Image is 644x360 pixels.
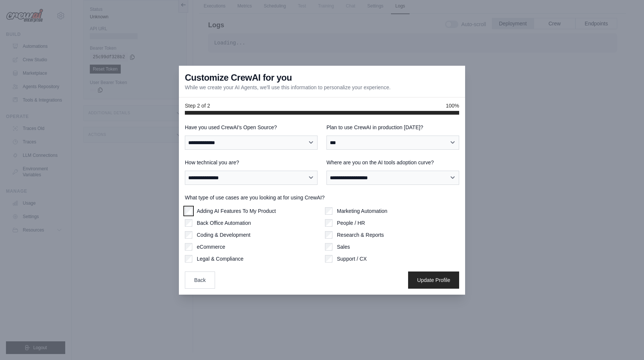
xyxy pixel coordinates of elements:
[607,324,644,360] div: Widget de chat
[326,124,459,131] label: Plan to use CrewAI in production [DATE]?
[185,271,215,289] button: Back
[337,219,365,227] label: People / HR
[408,271,459,289] button: Update Profile
[197,231,250,239] label: Coding & Development
[337,207,387,215] label: Marketing Automation
[197,219,251,227] label: Back Office Automation
[197,255,243,263] label: Legal & Compliance
[185,124,318,131] label: Have you used CrewAI's Open Source?
[337,255,367,263] label: Support / CX
[337,243,350,251] label: Sales
[185,72,292,84] h3: Customize CrewAI for you
[185,84,391,91] p: While we create your AI Agents, we'll use this information to personalize your experience.
[446,102,459,109] span: 100%
[197,207,276,215] label: Adding AI Features To My Product
[185,102,210,109] span: Step 2 of 2
[326,159,459,166] label: Where are you on the AI tools adoption curve?
[185,194,459,201] label: What type of use cases are you looking at for using CrewAI?
[197,243,225,251] label: eCommerce
[607,324,644,360] iframe: Chat Widget
[337,231,384,239] label: Research & Reports
[185,159,318,166] label: How technical you are?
